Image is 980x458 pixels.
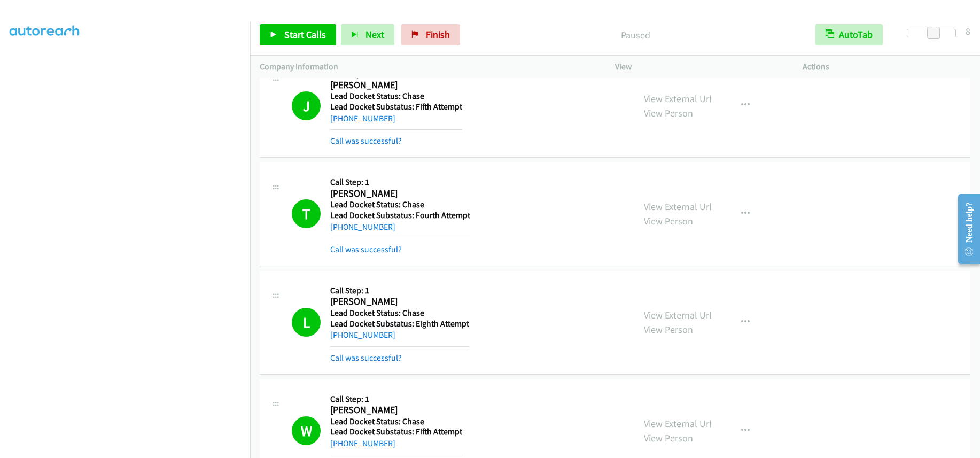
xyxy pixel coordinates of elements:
[644,432,693,444] a: View Person
[644,200,712,213] a: View External Url
[426,28,450,41] span: Finish
[330,210,470,221] h5: Lead Docket Substatus: Fourth Attempt
[330,91,462,102] h5: Lead Docket Status: Chase
[330,285,469,296] h5: Call Step: 1
[292,308,321,337] h1: L
[341,24,394,45] button: Next
[949,187,980,271] iframe: Resource Center
[644,92,712,105] a: View External Url
[330,222,395,232] a: [PHONE_NUMBER]
[330,404,462,416] h2: [PERSON_NAME]
[330,353,402,363] a: Call was successful?
[292,199,321,228] h1: T
[330,319,469,329] h5: Lead Docket Substatus: Eighth Attempt
[330,244,402,254] a: Call was successful?
[644,417,712,430] a: View External Url
[966,24,970,38] div: 8
[284,28,326,41] span: Start Calls
[330,188,470,200] h2: [PERSON_NAME]
[330,79,462,91] h2: [PERSON_NAME]
[330,177,470,188] h5: Call Step: 1
[330,102,462,112] h5: Lead Docket Substatus: Fifth Attempt
[330,416,462,427] h5: Lead Docket Status: Chase
[330,426,462,437] h5: Lead Docket Substatus: Fifth Attempt
[401,24,460,45] a: Finish
[330,394,462,405] h5: Call Step: 1
[644,309,712,321] a: View External Url
[365,28,384,41] span: Next
[644,323,693,336] a: View Person
[330,330,395,340] a: [PHONE_NUMBER]
[330,136,402,146] a: Call was successful?
[260,60,596,73] p: Company Information
[644,215,693,227] a: View Person
[330,199,470,210] h5: Lead Docket Status: Chase
[292,91,321,120] h1: J
[260,24,336,45] a: Start Calls
[292,416,321,445] h1: W
[330,308,469,319] h5: Lead Docket Status: Chase
[330,113,395,123] a: [PHONE_NUMBER]
[330,296,469,308] h2: [PERSON_NAME]
[330,438,395,448] a: [PHONE_NUMBER]
[615,60,783,73] p: View
[815,24,883,45] button: AutoTab
[803,60,971,73] p: Actions
[644,107,693,119] a: View Person
[475,28,796,42] p: Paused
